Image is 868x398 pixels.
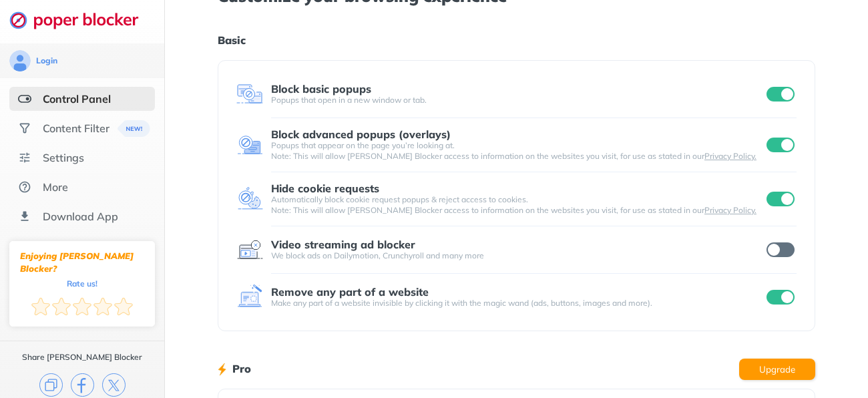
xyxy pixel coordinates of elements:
[67,280,97,286] div: Rate us!
[43,92,111,106] div: Control Panel
[236,81,263,108] img: feature icon
[43,180,68,194] div: More
[117,120,150,137] img: menuBanner.svg
[271,140,764,162] div: Popups that appear on the page you’re looking at. Note: This will allow [PERSON_NAME] Blocker acc...
[271,182,379,194] div: Hide cookie requests
[20,250,144,275] div: Enjoying [PERSON_NAME] Blocker?
[236,132,263,158] img: feature icon
[271,298,764,309] div: Make any part of a website invisible by clicking it with the magic wand (ads, buttons, images and...
[43,210,118,223] div: Download App
[9,50,31,71] img: avatar.svg
[271,95,764,106] div: Popups that open in a new window or tab.
[236,186,263,212] img: feature icon
[102,373,126,397] img: x.svg
[236,236,263,263] img: feature icon
[18,210,31,223] img: download-app.svg
[22,352,142,363] div: Share [PERSON_NAME] Blocker
[18,92,31,106] img: features-selected.svg
[18,122,31,135] img: social.svg
[271,250,764,261] div: We block ads on Dailymotion, Crunchyroll and many more
[18,180,31,194] img: about.svg
[704,205,756,215] a: Privacy Policy.
[218,31,815,49] h1: Basic
[271,238,415,250] div: Video streaming ad blocker
[43,122,110,135] div: Content Filter
[71,373,94,397] img: facebook.svg
[218,361,226,377] img: lighting bolt
[232,360,251,377] h1: Pro
[271,83,371,95] div: Block basic popups
[18,151,31,164] img: settings.svg
[9,11,153,29] img: logo-webpage.svg
[43,151,84,164] div: Settings
[236,284,263,311] img: feature icon
[36,55,57,66] div: Login
[271,128,451,140] div: Block advanced popups (overlays)
[271,194,764,216] div: Automatically block cookie request popups & reject access to cookies. Note: This will allow [PERS...
[704,151,756,161] a: Privacy Policy.
[739,359,815,380] button: Upgrade
[39,373,63,397] img: copy.svg
[271,286,429,298] div: Remove any part of a website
